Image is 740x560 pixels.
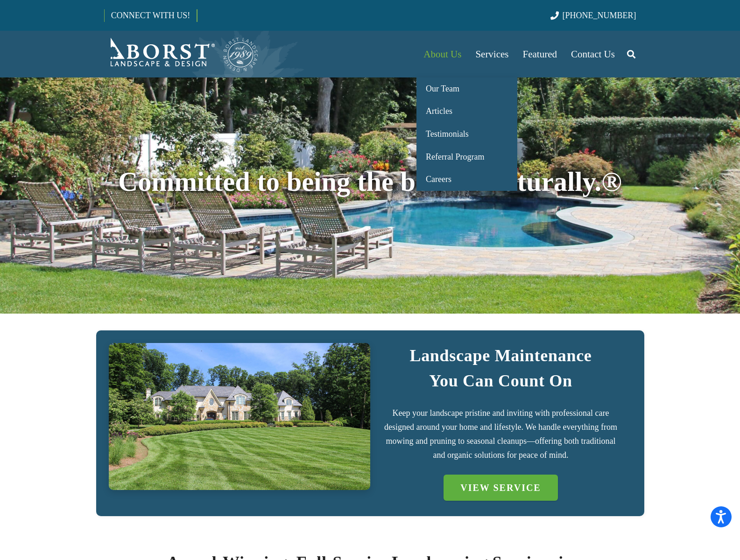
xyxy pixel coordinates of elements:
a: Articles [416,100,517,123]
a: [PHONE_NUMBER] [550,11,636,20]
a: CONNECT WITH US! [105,4,197,27]
a: Careers [416,168,517,191]
a: VIEW SERVICE [444,475,557,501]
span: [PHONE_NUMBER] [563,11,636,20]
span: About Us [423,49,461,60]
a: Borst-Logo [104,35,259,73]
a: Referral Program [416,146,517,168]
a: Featured [516,31,564,77]
strong: You Can Count On [429,371,572,390]
a: Our Team [416,77,517,100]
span: Services [475,49,508,60]
a: About Us [416,31,468,77]
span: Featured [523,49,557,60]
span: Referral Program [426,152,484,161]
a: Services [468,31,515,77]
span: Careers [426,175,451,184]
span: Contact Us [571,49,615,60]
span: Keep your landscape pristine and inviting with professional care designed around your home and li... [384,408,617,460]
strong: Landscape Maintenance [409,346,592,365]
a: Search [622,42,641,66]
span: Articles [426,106,452,116]
span: Our Team [426,84,459,93]
a: Testimonials [416,123,517,146]
a: Contact Us [564,31,622,77]
span: Committed to being the best … naturally.® [118,167,622,197]
a: IMG_7723 (1) [109,343,370,490]
span: Testimonials [426,129,469,139]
